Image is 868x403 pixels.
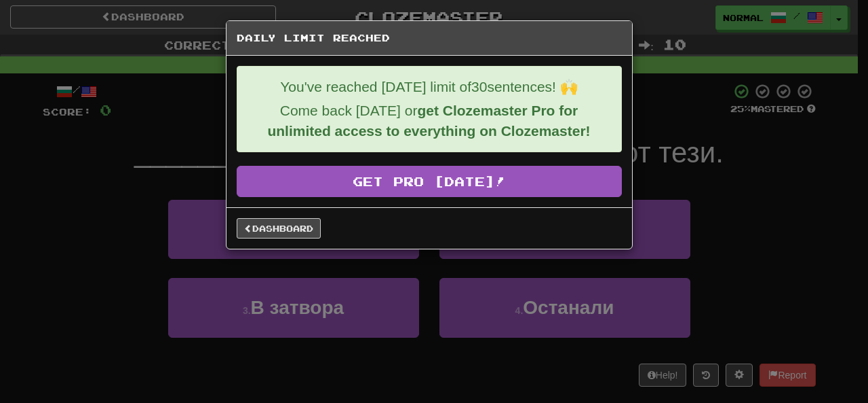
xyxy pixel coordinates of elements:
[248,101,611,141] p: Come back [DATE] or
[237,31,622,45] h5: Daily Limit Reached
[248,77,611,97] p: You've reached [DATE] limit of 30 sentences! 🙌
[237,166,622,197] a: Get Pro [DATE]!
[237,218,321,239] a: Dashboard
[267,103,590,139] strong: get Clozemaster Pro for unlimited access to everything on Clozemaster!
